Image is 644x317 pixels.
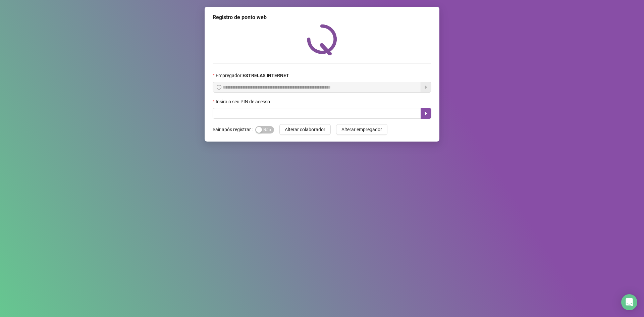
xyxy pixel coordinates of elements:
[213,98,274,105] label: Insira o seu PIN de acesso
[336,124,387,135] button: Alterar empregador
[216,72,289,79] span: Empregador :
[243,73,289,78] strong: ESTRELAS INTERNET
[621,294,637,310] div: Open Intercom Messenger
[423,111,429,116] span: caret-right
[213,13,431,21] div: Registro de ponto web
[213,124,255,135] label: Sair após registrar
[217,85,221,90] span: info-circle
[307,24,337,55] img: QRPoint
[279,124,331,135] button: Alterar colaborador
[285,126,325,133] span: Alterar colaborador
[341,126,382,133] span: Alterar empregador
